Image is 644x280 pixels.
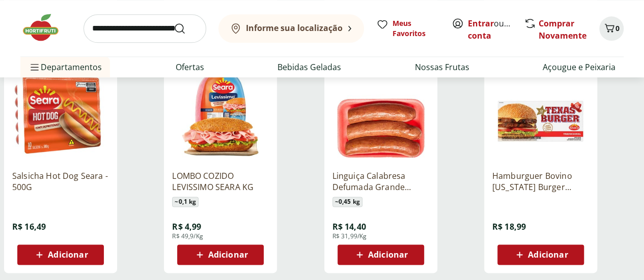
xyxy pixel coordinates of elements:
[332,221,366,232] span: R$ 14,40
[376,18,439,39] a: Meus Favoritos
[599,16,624,41] button: Carrinho
[12,221,46,232] span: R$ 16,49
[615,23,620,33] span: 0
[172,66,269,162] img: LOMBO COZIDO LEVISSIMO SEARA KG
[468,17,513,42] span: ou
[12,66,109,162] img: Salsicha Hot Dog Seara - 500G
[17,244,104,265] button: Adicionar
[468,18,524,41] a: Criar conta
[218,14,364,43] button: Informe sua localização
[543,61,615,73] a: Açougue e Peixaria
[172,232,203,240] span: R$ 49,9/Kg
[393,18,439,39] span: Meus Favoritos
[539,18,586,41] a: Comprar Novamente
[29,55,102,79] span: Departamentos
[332,232,367,240] span: R$ 31,99/Kg
[492,170,589,193] a: Hamburguer Bovino [US_STATE] Burger Seara 672g
[528,251,568,259] span: Adicionar
[176,61,204,73] a: Ofertas
[497,244,584,265] button: Adicionar
[20,12,71,43] img: Hortifruti
[172,197,199,207] span: ~ 0,1 kg
[48,251,88,259] span: Adicionar
[208,251,248,259] span: Adicionar
[246,22,343,34] b: Informe sua localização
[468,18,494,29] a: Entrar
[332,66,429,162] img: Linguiça Calabresa Defumada Grande Seara 450g
[332,197,362,207] span: ~ 0,45 kg
[492,221,526,232] span: R$ 18,99
[172,221,201,232] span: R$ 4,99
[12,170,109,193] a: Salsicha Hot Dog Seara - 500G
[338,244,424,265] button: Adicionar
[172,170,269,193] a: LOMBO COZIDO LEVISSIMO SEARA KG
[368,251,408,259] span: Adicionar
[415,61,469,73] a: Nossas Frutas
[177,244,264,265] button: Adicionar
[29,55,41,79] button: Menu
[277,61,341,73] a: Bebidas Geladas
[332,170,429,193] a: Linguiça Calabresa Defumada Grande Seara 450g
[83,14,206,43] input: search
[174,22,198,35] button: Submit Search
[492,66,589,162] img: Hamburguer Bovino Texas Burger Seara 672g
